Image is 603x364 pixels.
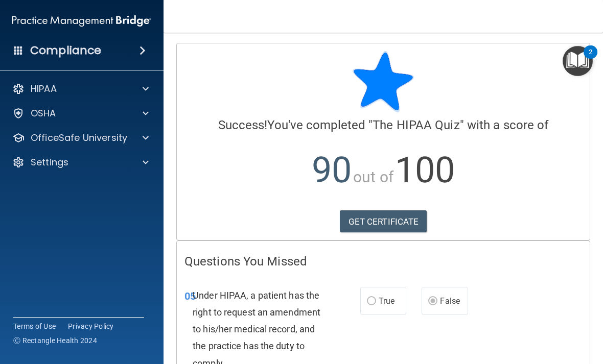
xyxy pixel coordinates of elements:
div: 2 [589,52,592,65]
p: HIPAA [31,83,57,95]
img: PMB logo [12,11,151,31]
span: False [440,296,460,306]
h4: You've completed " " with a score of [184,118,582,132]
span: Ⓒ Rectangle Health 2024 [13,335,97,346]
p: Settings [31,156,68,168]
a: Terms of Use [13,321,56,331]
a: HIPAA [12,83,149,95]
h4: Questions You Missed [184,255,582,268]
a: GET CERTIFICATE [340,210,427,233]
p: OSHA [31,107,56,119]
a: Privacy Policy [68,321,114,331]
span: The HIPAA Quiz [373,118,459,132]
a: OSHA [12,107,149,119]
input: False [428,298,437,305]
h4: Compliance [30,43,101,58]
button: Open Resource Center, 2 new notifications [563,46,593,76]
span: Success! [218,118,268,132]
span: 100 [395,149,455,191]
span: True [379,296,395,306]
img: blue-star-rounded.9d042014.png [353,51,414,112]
span: 90 [312,149,352,191]
span: out of [353,168,393,186]
iframe: Drift Widget Chat Controller [426,305,591,346]
input: True [367,298,376,305]
a: Settings [12,156,149,168]
span: 05 [184,290,196,302]
p: OfficeSafe University [31,132,127,144]
a: OfficeSafe University [12,132,149,144]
